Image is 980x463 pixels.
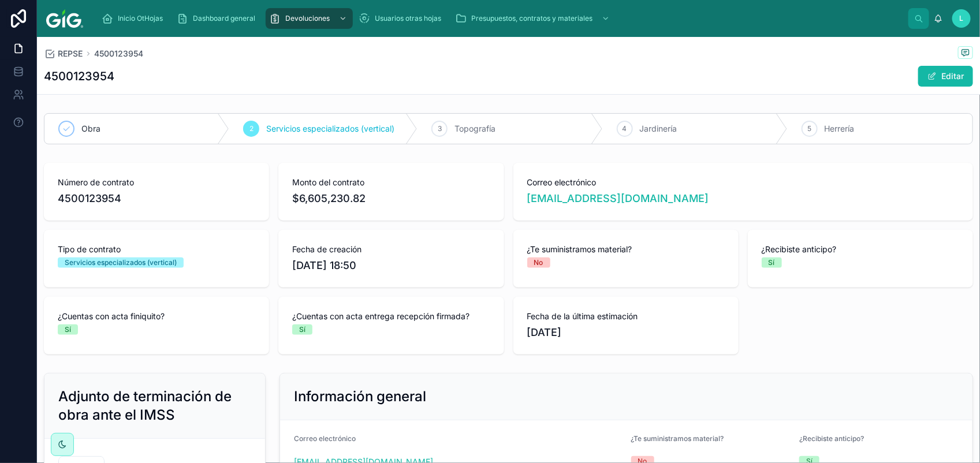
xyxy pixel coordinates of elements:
a: Dashboard general [173,8,263,29]
h2: Información general [294,387,426,406]
span: Correo electrónico [527,177,960,188]
span: Devoluciones [285,14,330,23]
span: Dashboard general [193,14,255,23]
a: Devoluciones [266,8,353,29]
span: Usuarios otras hojas [375,14,441,23]
span: Fecha de creación [292,244,490,255]
span: Herrería [825,123,855,135]
div: Servicios especializados (vertical) [65,257,177,268]
span: [DATE] 18:50 [292,257,490,274]
span: 5 [807,124,811,133]
span: Jardinería [640,123,677,135]
span: ¿Te suministramos material? [527,244,725,255]
a: REPSE [44,48,83,59]
span: Servicios especializados (vertical) [266,123,394,135]
span: 4500123954 [58,191,255,207]
span: Obra [81,123,100,135]
div: Sí [65,324,71,335]
a: Inicio OtHojas [98,8,171,29]
span: 3 [438,124,442,133]
span: Número de contrato [58,177,255,188]
div: Sí [299,324,305,335]
span: Topografía [454,123,495,135]
span: Presupuestos, contratos y materiales [471,14,593,23]
span: Fecha de la última estimación [527,311,725,322]
a: Usuarios otras hojas [355,8,449,29]
span: [DATE] [527,324,725,341]
button: Editar [918,66,973,87]
img: App logo [46,9,83,28]
h2: Adjunto de terminación de obra ante el IMSS [58,387,251,424]
span: 2 [249,124,254,133]
span: ¿Recibiste anticipo? [762,244,959,255]
span: L [960,14,964,23]
span: ¿Cuentas con acta finiquito? [58,311,255,322]
a: Presupuestos, contratos y materiales [452,8,616,29]
span: ¿Recibiste anticipo? [799,434,864,443]
h1: 4500123954 [44,68,114,84]
span: $6,605,230.82 [292,191,490,207]
span: ¿Te suministramos material? [631,434,724,443]
a: 4500123954 [94,48,143,59]
div: scrollable content [92,6,908,31]
span: Monto del contrato [292,177,490,188]
div: Sí [769,257,775,268]
span: Correo electrónico [294,434,356,443]
span: ¿Cuentas con acta entrega recepción firmada? [292,311,490,322]
a: [EMAIL_ADDRESS][DOMAIN_NAME] [527,191,709,207]
span: 4 [623,124,627,133]
span: REPSE [58,48,83,59]
span: Tipo de contrato [58,244,255,255]
span: Inicio OtHojas [118,14,163,23]
div: No [534,257,543,268]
